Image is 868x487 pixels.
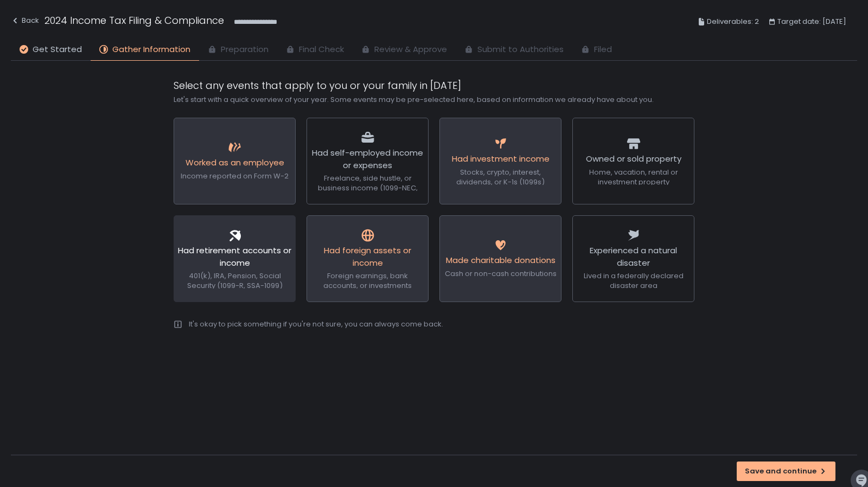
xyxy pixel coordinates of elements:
span: Worked as an employee [186,157,284,168]
span: Preparation [221,43,269,56]
span: Income reported on Form W-2 [181,171,289,181]
span: Made charitable donations [446,254,556,266]
h1: 2024 Income Tax Filing & Compliance [44,13,224,28]
span: Had investment income [452,153,550,164]
span: Owned or sold property [586,153,681,164]
div: It's okay to pick something if you're not sure, you can always come back. [189,319,443,329]
div: Back [11,14,39,27]
span: Get Started [33,43,82,56]
span: Final Check [299,43,344,56]
div: Let's start with a quick overview of your year. Some events may be pre-selected here, based on in... [174,95,694,105]
span: 401(k), IRA, Pension, Social Security (1099-R, SSA-1099) [187,271,283,291]
h1: Select any events that apply to you or your family in [DATE] [174,78,694,93]
span: Filed [594,43,612,56]
div: Save and continue [745,466,827,476]
span: Experienced a natural disaster [590,245,677,268]
span: Had foreign assets or income [324,245,411,268]
span: Foreign earnings, bank accounts, or investments [323,271,412,291]
span: Had retirement accounts or income [178,245,291,268]
span: Submit to Authorities [477,43,564,56]
button: Save and continue [737,462,835,481]
span: Had self-employed income or expenses [312,147,423,171]
button: Back [11,13,39,31]
span: Lived in a federally declared disaster area [584,271,684,291]
span: Home, vacation, rental or investment property [589,167,678,187]
span: Deliverables: 2 [707,15,759,28]
span: Freelance, side hustle, or business income (1099-NEC, 1099-K) [318,173,418,203]
span: Target date: [DATE] [777,15,846,28]
span: Review & Approve [374,43,447,56]
span: Stocks, crypto, interest, dividends, or K-1s (1099s) [456,167,545,187]
span: Gather Information [112,43,190,56]
span: Cash or non-cash contributions [445,268,557,279]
